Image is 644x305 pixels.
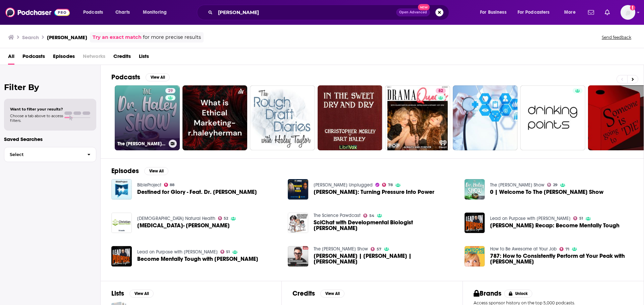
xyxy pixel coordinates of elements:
[399,11,427,14] span: Open Advanced
[111,289,124,298] h2: Lists
[137,256,258,262] a: Become Mentally Tough with Dr. Haley Perlus
[553,183,557,186] span: 29
[559,7,584,18] button: open menu
[137,189,257,195] span: Destined for Glory - Feat. Dr. [PERSON_NAME]
[314,253,457,264] a: Dr. Cliff Redford | Brian Potts | Dr. Haley Perlus
[314,220,457,231] span: SciChat with Developmental Biologist [PERSON_NAME]
[224,217,228,220] span: 52
[226,250,230,253] span: 51
[220,250,230,254] a: 51
[143,33,201,41] span: for more precise results
[630,5,635,10] svg: Add a profile image
[490,246,557,252] a: How to Be Awesome at Your Job
[203,5,455,20] div: Search podcasts, credits, & more...
[10,107,63,111] span: Want to filter your results?
[490,223,620,228] a: Dr. Haley Perlus Recap: Become Mentally Tough
[377,248,381,251] span: 57
[111,167,168,175] a: EpisodesView All
[465,213,485,233] img: Dr. Haley Perlus Recap: Become Mentally Tough
[146,73,170,81] button: View All
[139,51,149,65] span: Lists
[504,290,533,298] button: Unlock
[385,85,450,150] a: 82
[320,290,344,298] button: View All
[314,246,368,252] a: The Jim Richards Show
[418,4,430,10] span: New
[165,88,175,93] a: 29
[137,223,230,228] a: Stress Management- Dr Haley Perlus
[129,290,154,298] button: View All
[518,8,550,17] span: For Podcasters
[490,189,603,195] span: 0 | Welcome To The [PERSON_NAME] Show
[115,8,130,17] span: Charts
[111,7,134,18] a: Charts
[621,5,635,20] span: Logged in as RebRoz5
[137,182,161,188] a: BibleProject
[170,183,174,186] span: 88
[371,247,381,251] a: 57
[388,183,393,186] span: 78
[438,88,443,94] span: 82
[83,51,105,65] span: Networks
[573,216,583,220] a: 51
[53,51,75,65] a: Episodes
[559,247,569,251] a: 71
[600,34,633,40] button: Send feedback
[143,8,167,17] span: Monitoring
[490,253,633,264] span: 787: How to Consistently Perform at Your Peak with [PERSON_NAME]
[111,167,139,175] h2: Episodes
[4,136,96,142] p: Saved Searches
[113,51,131,65] a: Credits
[288,179,308,200] img: Dr. Haley Perlus: Turning Pressure Into Power
[78,7,112,18] button: open menu
[513,7,559,18] button: open menu
[314,220,457,231] a: SciChat with Developmental Biologist Dr. Haley Barlow
[137,223,230,228] span: [MEDICAL_DATA]- [PERSON_NAME]
[83,8,103,17] span: Podcasts
[5,6,70,19] img: Podchaser - Follow, Share and Rate Podcasts
[490,216,571,221] a: Lead on Purpose with James Laughlin
[22,51,45,65] a: Podcasts
[144,167,168,175] button: View All
[288,213,308,233] img: SciChat with Developmental Biologist Dr. Haley Barlow
[115,85,180,150] a: 29The [PERSON_NAME] Show
[621,5,635,20] img: User Profile
[288,246,308,266] img: Dr. Cliff Redford | Brian Potts | Dr. Haley Perlus
[111,73,170,81] a: PodcastsView All
[465,179,485,200] img: 0 | Welcome To The Dr. Haley Show
[22,34,39,41] h3: Search
[292,289,315,298] h2: Credits
[111,246,132,266] a: Become Mentally Tough with Dr. Haley Perlus
[138,7,175,18] button: open menu
[474,289,501,298] h2: Brands
[465,246,485,266] a: 787: How to Consistently Perform at Your Peak with Dr. Haley Perlus
[111,213,132,233] img: Stress Management- Dr Haley Perlus
[490,223,620,228] span: [PERSON_NAME] Recap: Become Mentally Tough
[137,249,218,255] a: Lead on Purpose with James Laughlin
[111,179,132,200] img: Destined for Glory - Feat. Dr. Haley Jacob
[218,216,228,220] a: 52
[292,289,344,298] a: CreditsView All
[10,113,63,123] span: Choose a tab above to access filters.
[490,189,603,195] a: 0 | Welcome To The Dr. Haley Show
[363,214,374,218] a: 54
[8,51,14,65] a: All
[547,183,557,187] a: 29
[314,253,457,264] span: [PERSON_NAME] | [PERSON_NAME] | [PERSON_NAME]
[215,7,396,18] input: Search podcasts, credits, & more...
[314,182,373,188] a: Mick Unplugged
[4,152,82,157] span: Select
[117,141,166,147] h3: The [PERSON_NAME] Show
[490,182,544,188] a: The Dr. Haley Show
[164,183,175,187] a: 88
